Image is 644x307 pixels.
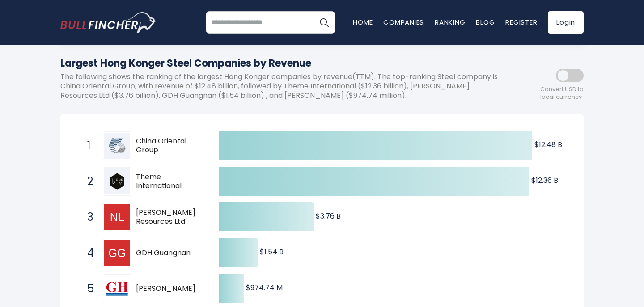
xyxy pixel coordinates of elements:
a: Register [505,17,537,27]
a: Ranking [435,17,465,27]
text: $12.48 B [534,139,562,150]
span: Theme International [136,172,203,191]
a: Home [353,17,373,27]
span: [PERSON_NAME] [136,284,203,294]
img: Theme International [104,168,130,194]
img: Golik [106,278,128,299]
button: Search [313,11,335,34]
a: Go to homepage [60,12,157,33]
a: Companies [383,17,424,27]
text: $974.74 M [246,282,283,293]
a: Blog [476,17,495,27]
text: $1.54 B [260,247,284,257]
a: Login [548,11,584,34]
span: 5 [83,281,92,296]
span: 2 [83,174,92,189]
text: $12.36 B [531,175,558,185]
span: Convert USD to local currency [540,86,584,101]
span: GDH Guangnan [136,248,203,258]
img: China Oriental Group [104,133,130,159]
h1: Largest Hong Konger Steel Companies by Revenue [60,56,503,71]
img: Newton Resources Ltd [104,204,130,230]
p: The following shows the ranking of the largest Hong Konger companies by revenue(TTM). The top-ran... [60,72,503,100]
span: 4 [83,245,92,261]
span: 3 [83,210,92,225]
span: China Oriental Group [136,137,203,156]
text: $3.76 B [316,211,341,221]
span: 1 [83,138,92,153]
span: [PERSON_NAME] Resources Ltd [136,208,203,227]
img: bullfincher logo [60,12,157,33]
img: GDH Guangnan [104,240,130,266]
